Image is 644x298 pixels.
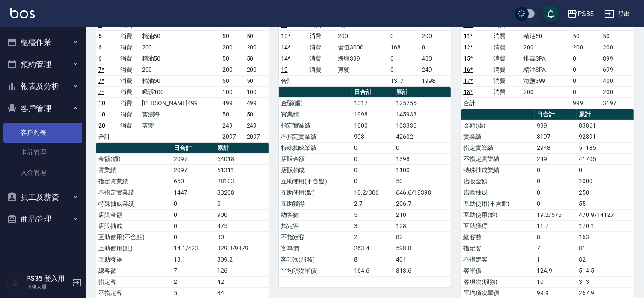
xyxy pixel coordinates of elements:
[172,243,215,254] td: 14.1/423
[221,30,245,42] td: 50
[388,53,420,64] td: 0
[491,86,521,97] td: 消費
[3,143,82,162] a: 卡券管理
[535,153,577,164] td: 249
[535,176,577,187] td: 0
[521,30,571,42] td: 精油50
[118,97,140,109] td: 消費
[571,30,601,42] td: 50
[140,30,221,42] td: 精油50
[461,265,535,276] td: 客單價
[307,42,336,53] td: 消費
[420,42,451,53] td: 0
[577,176,634,187] td: 1000
[3,186,82,208] button: 員工及薪資
[98,21,102,28] a: 5
[461,243,535,254] td: 指定客
[279,209,352,220] td: 總客數
[336,42,388,53] td: 儲值3000
[352,231,394,243] td: 2
[394,164,451,176] td: 1100
[571,64,601,75] td: 0
[352,142,394,153] td: 0
[96,220,172,231] td: 店販抽成
[352,153,394,164] td: 0
[461,187,535,198] td: 店販抽成
[98,122,105,129] a: 20
[98,44,102,51] a: 6
[420,53,451,64] td: 400
[336,64,388,75] td: 剪髮
[461,254,535,265] td: 不指定客
[577,153,634,164] td: 41706
[394,265,451,276] td: 313.6
[535,198,577,209] td: 0
[352,109,394,120] td: 1998
[535,187,577,198] td: 0
[394,243,451,254] td: 598.8
[601,30,634,42] td: 50
[172,198,215,209] td: 0
[535,109,577,120] th: 日合計
[279,153,352,164] td: 店販金額
[601,64,634,75] td: 699
[521,75,571,86] td: 海鹽399
[140,64,221,75] td: 200
[394,254,451,265] td: 401
[461,153,535,164] td: 不指定實業績
[3,163,82,182] a: 入金管理
[535,265,577,276] td: 124.9
[535,209,577,220] td: 19.2/576
[98,100,105,106] a: 10
[279,142,352,153] td: 特殊抽成業績
[577,9,594,19] div: PS35
[118,109,140,120] td: 消費
[394,231,451,243] td: 82
[3,31,82,53] button: 櫃檯作業
[172,153,215,164] td: 2097
[279,75,307,86] td: 合計
[172,187,215,198] td: 1447
[577,109,634,120] th: 累計
[279,231,352,243] td: 不指定客
[215,243,269,254] td: 329.3/9879
[221,109,245,120] td: 50
[215,231,269,243] td: 30
[10,8,35,18] img: Logo
[96,276,172,287] td: 指定客
[245,75,269,86] td: 50
[577,131,634,142] td: 92891
[96,231,172,243] td: 互助使用(不含點)
[215,176,269,187] td: 28103
[577,276,634,287] td: 313
[388,75,420,86] td: 1317
[7,274,24,291] img: Person
[577,187,634,198] td: 250
[118,75,140,86] td: 消費
[96,198,172,209] td: 特殊抽成業績
[221,75,245,86] td: 50
[394,176,451,187] td: 50
[535,243,577,254] td: 7
[221,120,245,131] td: 249
[461,209,535,220] td: 互助使用(點)
[491,30,521,42] td: 消費
[96,265,172,276] td: 總客數
[461,220,535,231] td: 互助獲得
[140,97,221,109] td: [PERSON_NAME]499
[245,64,269,75] td: 200
[542,5,559,22] button: save
[140,120,221,131] td: 剪髮
[571,97,601,109] td: 999
[394,220,451,231] td: 128
[140,109,221,120] td: 剪瀏海
[461,97,491,109] td: 合計
[577,231,634,243] td: 163
[420,30,451,42] td: 200
[577,220,634,231] td: 170.1
[221,131,245,142] td: 2097
[96,153,172,164] td: 金額(虛)
[571,53,601,64] td: 0
[172,143,215,154] th: 日合計
[3,97,82,120] button: 客戶管理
